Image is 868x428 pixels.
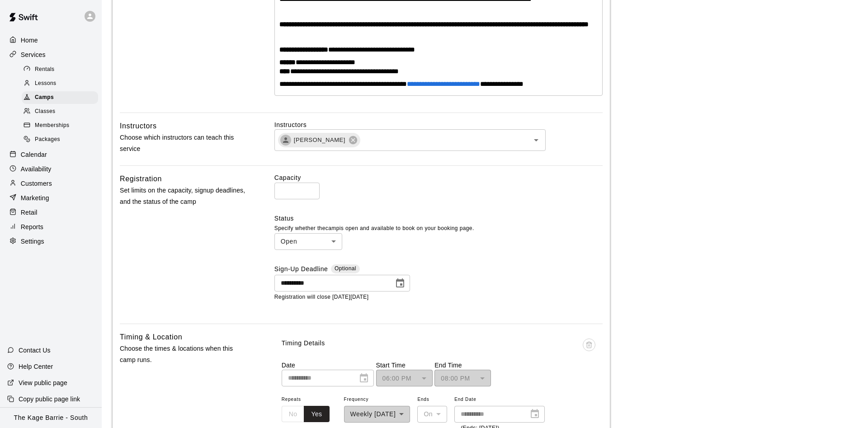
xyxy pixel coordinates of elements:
p: Date [282,361,374,370]
p: Contact Us [19,346,51,355]
p: The Kage Barrie - South [14,413,88,423]
span: This booking is in the past or it already has participants, please delete from the Calendar [583,339,595,361]
label: Capacity [274,173,603,182]
button: Open [530,134,542,146]
p: Specify whether the camp is open and available to book on your booking page. [274,224,603,233]
a: Home [7,33,94,47]
p: Retail [21,208,38,217]
span: Ends [417,394,447,406]
label: Status [274,214,603,223]
p: Copy public page link [19,395,80,404]
a: Lessons [22,76,102,90]
div: Rentals [22,63,98,76]
a: Reports [7,220,94,234]
a: Rentals [22,62,102,76]
p: Set limits on the capacity, signup deadlines, and the status of the camp [120,185,245,207]
p: End Time [434,361,491,370]
p: Customers [21,179,52,188]
p: Services [21,50,46,59]
div: JJ Rutherford [280,135,291,146]
p: Availability [21,165,52,174]
div: [PERSON_NAME] [278,133,360,147]
span: Camps [35,93,54,102]
h6: Registration [120,173,162,185]
a: Camps [22,91,102,105]
a: Classes [22,105,102,119]
div: Classes [22,105,98,118]
p: Registration will close [DATE][DATE] [274,293,603,302]
a: Customers [7,177,94,190]
p: Home [21,36,38,45]
div: Lessons [22,77,98,90]
a: Memberships [22,119,102,133]
label: Instructors [274,120,603,129]
a: Retail [7,206,94,219]
label: Sign-Up Deadline [274,264,328,275]
p: Start Time [376,361,433,370]
div: Memberships [22,119,98,132]
div: Open [274,233,342,250]
p: Calendar [21,150,47,159]
div: Camps [22,91,98,104]
button: Choose date, selected date is Sep 11, 2025 [391,274,409,292]
span: End Date [454,394,545,406]
h6: Instructors [120,120,157,132]
p: Choose the times & locations when this camp runs. [120,343,245,366]
a: Packages [22,133,102,147]
p: Marketing [21,193,49,202]
p: Reports [21,222,43,231]
div: Packages [22,133,98,146]
p: View public page [19,378,67,387]
a: Marketing [7,191,94,205]
span: Rentals [35,65,55,74]
span: Classes [35,107,55,116]
span: Memberships [35,121,69,130]
a: Settings [7,235,94,248]
span: Optional [335,265,356,272]
a: Services [7,48,94,61]
p: Settings [21,237,44,246]
div: outlined button group [282,406,330,423]
span: Repeats [282,394,337,406]
span: Lessons [35,79,57,88]
a: Availability [7,162,94,176]
button: Yes [304,406,329,423]
span: Frequency [344,394,410,406]
span: [PERSON_NAME] [288,136,351,145]
span: Packages [35,135,60,144]
p: Timing Details [282,339,325,348]
h6: Timing & Location [120,331,182,343]
p: Choose which instructors can teach this service [120,132,245,155]
p: Help Center [19,362,53,371]
a: Calendar [7,148,94,161]
div: On [417,406,447,423]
